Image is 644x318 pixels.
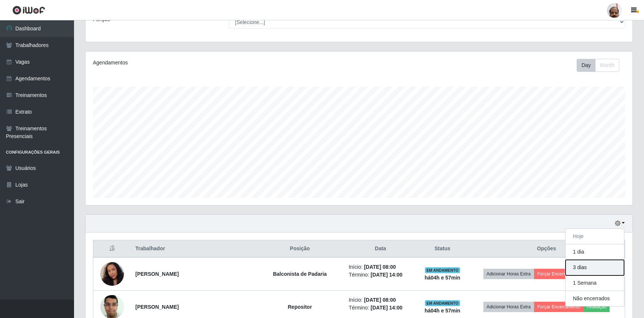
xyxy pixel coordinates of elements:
[566,275,624,291] button: 1 Semana
[577,59,619,72] div: First group
[577,59,625,72] div: Toolbar with button groups
[349,271,412,279] li: Término:
[370,272,402,278] time: [DATE] 14:00
[483,269,534,279] button: Adicionar Horas Extra
[370,305,402,311] time: [DATE] 14:00
[595,59,619,72] button: Month
[349,263,412,271] li: Início:
[255,240,344,258] th: Posição
[534,302,584,312] button: Forçar Encerramento
[566,260,624,275] button: 3 dias
[273,271,327,277] strong: Balconista de Padaria
[577,59,596,72] button: Day
[468,240,625,258] th: Opções
[288,304,312,310] strong: Repositor
[364,264,396,270] time: [DATE] 08:00
[93,59,308,67] div: Agendamentos
[425,275,460,281] strong: há 04 h e 57 min
[566,229,624,244] button: Hoje
[135,304,179,310] strong: [PERSON_NAME]
[584,302,610,312] button: Avaliação
[566,244,624,260] button: 1 dia
[566,291,624,306] button: Não encerrados
[483,302,534,312] button: Adicionar Horas Extra
[349,296,412,304] li: Início:
[100,259,124,289] img: 1753371469357.jpeg
[425,267,460,273] span: EM ANDAMENTO
[135,271,179,277] strong: [PERSON_NAME]
[534,269,584,279] button: Forçar Encerramento
[417,240,468,258] th: Status
[425,308,460,314] strong: há 04 h e 57 min
[349,304,412,312] li: Término:
[131,240,255,258] th: Trabalhador
[425,300,460,306] span: EM ANDAMENTO
[364,297,396,303] time: [DATE] 08:00
[344,240,417,258] th: Data
[12,6,45,15] img: CoreUI Logo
